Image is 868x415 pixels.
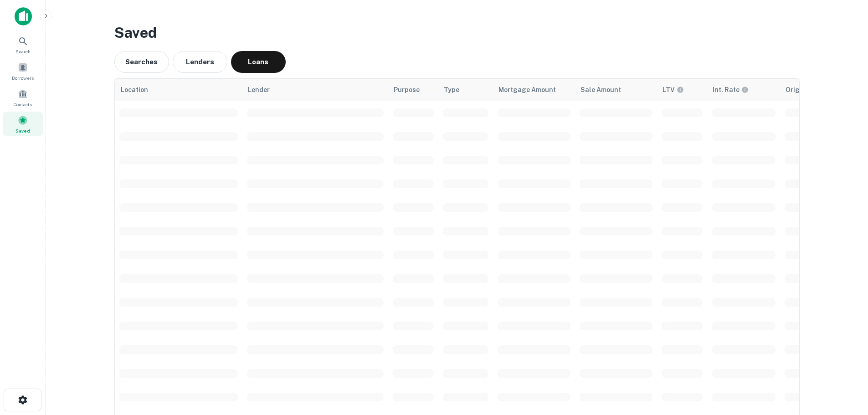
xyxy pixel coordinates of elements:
[493,79,575,101] th: Mortgage Amount
[120,84,148,95] span: Location
[713,85,749,95] div: The interest rates displayed on the website are for informational purposes only and may be report...
[248,84,270,95] span: Lender
[657,79,707,101] th: LTVs displayed on the website are for informational purposes only and may be reported incorrectly...
[707,79,780,101] th: The interest rates displayed on the website are for informational purposes only and may be report...
[14,101,32,108] span: Contacts
[575,79,657,101] th: Sale Amount
[15,48,31,55] span: Search
[3,85,43,110] a: Contacts
[580,84,621,95] span: Sale Amount
[663,85,684,95] div: LTVs displayed on the website are for informational purposes only and may be reported incorrectly...
[15,7,32,26] img: capitalize-icon.png
[115,79,242,101] th: Location
[242,79,388,101] th: Lender
[394,84,420,95] span: Purpose
[114,22,800,44] h3: Saved
[498,84,556,95] span: Mortgage Amount
[3,32,43,57] a: Search
[444,84,459,95] span: Type
[15,127,30,134] span: Saved
[114,51,169,73] button: Searches
[231,51,286,73] button: Loans
[3,112,43,136] a: Saved
[12,74,34,82] span: Borrowers
[663,85,675,95] h6: LTV
[713,85,740,95] h6: Int. Rate
[438,79,493,101] th: Type
[388,79,438,101] th: Purpose
[3,59,43,83] a: Borrowers
[173,51,227,73] button: Lenders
